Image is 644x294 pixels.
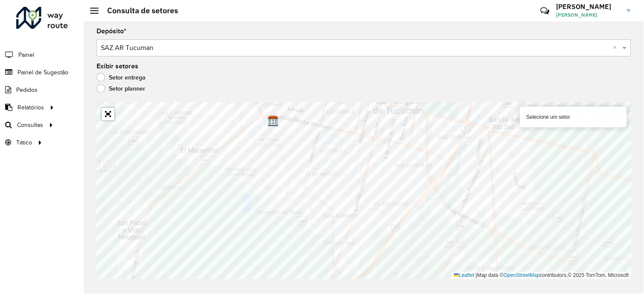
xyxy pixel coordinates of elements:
[18,50,34,59] span: Painel
[18,103,44,112] span: Relatórios
[16,85,38,94] span: Pedidos
[613,43,621,53] span: Clear all
[454,272,474,278] a: Leaflet
[536,2,554,20] a: Contato Rápido
[97,84,145,93] label: Setor planner
[17,121,43,129] span: Consultas
[16,138,32,147] span: Tático
[97,26,126,36] label: Depósito
[556,11,621,19] span: [PERSON_NAME]
[18,68,68,77] span: Painel de Sugestão
[520,107,627,127] div: Selecione um setor
[556,3,621,11] h3: [PERSON_NAME]
[97,73,146,82] label: Setor entrega
[452,272,631,279] div: Map data © contributors,© 2025 TomTom, Microsoft
[99,6,178,15] h2: Consulta de setores
[102,108,114,121] a: Abrir mapa em tela cheia
[97,61,138,71] label: Exibir setores
[476,272,477,278] span: |
[504,272,540,278] a: OpenStreetMap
